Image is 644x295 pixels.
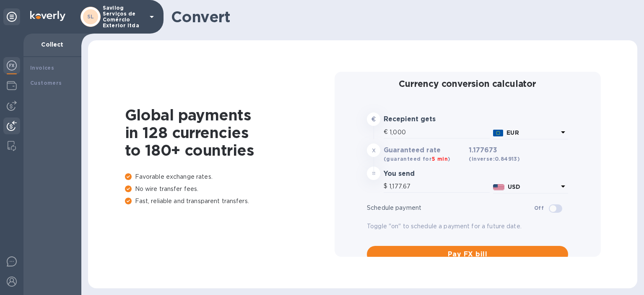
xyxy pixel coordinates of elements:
input: Amount [389,180,490,193]
b: Customers [30,80,62,86]
b: (guaranteed for ) [384,156,450,162]
span: Pay FX bill [374,249,561,259]
b: (inverse: 0.84913 ) [469,156,520,162]
div: Unpin categories [3,8,20,25]
img: Wallets [7,81,17,91]
h3: Recepient gets [384,115,465,123]
div: x [367,144,380,157]
strong: € [371,116,376,123]
b: Off [534,205,544,211]
div: $ [384,180,389,193]
div: € [384,126,390,138]
b: Invoices [30,65,54,71]
p: Collect [30,40,75,49]
p: Favorable exchange rates. [125,172,335,181]
span: 5 min [432,156,448,162]
h3: 1.177673 [469,146,520,163]
b: EUR [506,129,519,136]
img: Foreign exchange [7,60,17,70]
p: Fast, reliable and transparent transfers. [125,197,335,206]
img: Logo [30,11,65,21]
button: Pay FX bill [367,246,568,263]
h1: Global payments in 128 currencies to 180+ countries [125,106,335,159]
h3: Guaranteed rate [384,146,465,154]
b: SL [87,13,94,20]
p: Schedule payment [367,204,534,212]
input: Amount [390,126,490,138]
h2: Currency conversion calculator [367,78,568,89]
p: Savilog Serviços de Comércio Exterior ltda [103,5,145,29]
p: Toggle "on" to schedule a payment for a future date. [367,222,568,231]
b: USD [508,183,520,190]
h3: You send [384,170,465,178]
h1: Convert [171,8,631,26]
img: USD [493,184,504,190]
p: No wire transfer fees. [125,185,335,193]
div: = [367,167,380,180]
